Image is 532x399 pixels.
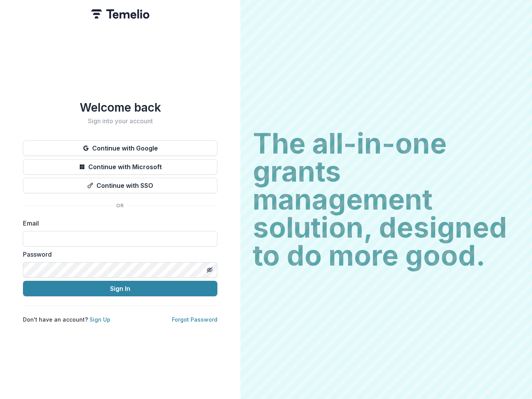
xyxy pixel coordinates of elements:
img: Temelio [91,9,149,19]
h1: Welcome back [23,100,217,114]
button: Continue with Microsoft [23,159,217,175]
a: Sign Up [89,316,110,323]
button: Continue with SSO [23,178,217,193]
label: Email [23,219,213,228]
button: Toggle password visibility [203,264,216,276]
a: Forgot Password [172,316,217,323]
h2: Sign into your account [23,117,217,125]
label: Password [23,250,213,259]
button: Sign In [23,281,217,296]
button: Continue with Google [23,140,217,156]
p: Don't have an account? [23,315,110,324]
